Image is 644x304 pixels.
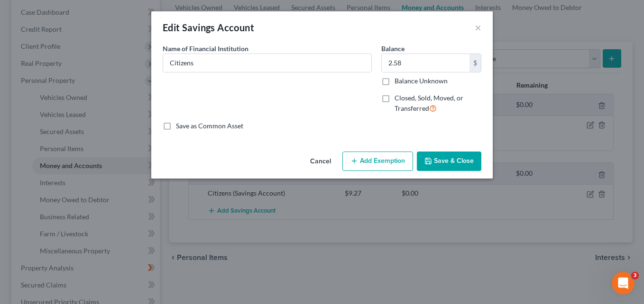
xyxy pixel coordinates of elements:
[469,54,481,72] div: $
[395,76,448,86] label: Balance Unknown
[381,44,405,54] label: Balance
[631,272,639,279] span: 3
[382,54,469,72] input: 0.00
[163,45,248,53] span: Name of Financial Institution
[612,272,635,295] iframe: Intercom live chat
[163,21,254,34] div: Edit Savings Account
[395,94,463,112] span: Closed, Sold, Moved, or Transferred
[417,152,481,171] button: Save & Close
[342,152,413,171] button: Add Exemption
[475,22,481,33] button: ×
[303,152,339,171] button: Cancel
[163,54,371,72] input: Enter name...
[176,121,243,131] label: Save as Common Asset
